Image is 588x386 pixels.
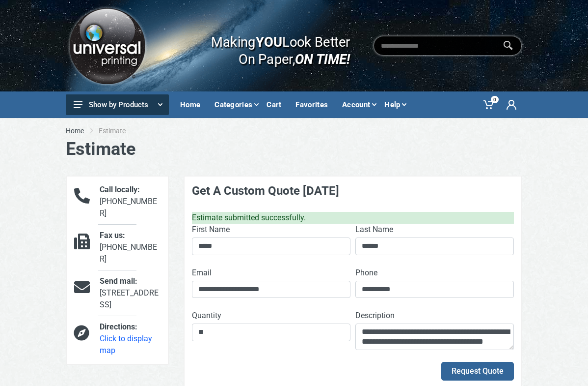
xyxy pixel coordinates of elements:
span: 0 [491,96,499,103]
label: Description [355,310,395,322]
label: Phone [355,267,377,279]
div: Making Look Better On Paper, [192,24,350,68]
label: Email [192,267,212,279]
label: Last Name [355,224,393,236]
div: [PHONE_NUMBER] [92,230,168,265]
h4: Get A Custom Quote [DATE] [192,184,514,198]
label: Quantity [192,310,221,322]
li: Estimate [99,126,140,136]
div: Categories [210,94,262,115]
div: Estimate submitted successfully. [192,212,514,224]
a: Home [176,91,210,118]
span: Call locally: [100,185,140,194]
div: Help [380,94,410,115]
div: [STREET_ADDRESS] [92,275,168,311]
nav: breadcrumb [66,126,522,136]
span: Fax us: [100,231,125,240]
h1: Estimate [66,139,522,160]
img: Logo.png [66,4,148,88]
i: ON TIME! [295,51,350,67]
div: Home [176,94,210,115]
a: 0 [478,91,501,118]
div: Favorites [291,94,338,115]
div: Account [338,94,380,115]
button: Request Quote [441,362,514,381]
div: Cart [262,94,291,115]
span: Directions: [100,322,137,331]
label: First Name [192,224,230,236]
span: Send mail: [100,276,137,286]
a: Favorites [291,91,338,118]
a: Click to display map [100,334,152,355]
button: Show by Products [66,94,169,115]
b: YOU [256,33,282,50]
a: Home [66,126,84,136]
div: [PHONE_NUMBER] [92,184,168,219]
a: Cart [262,91,291,118]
